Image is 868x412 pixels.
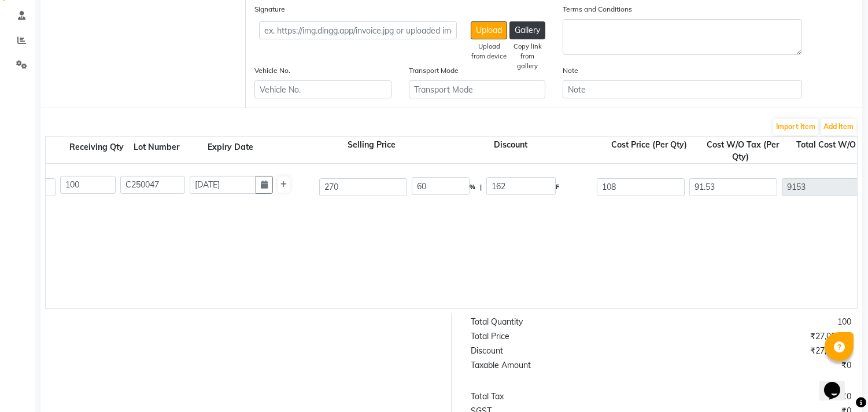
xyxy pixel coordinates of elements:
[69,141,124,153] div: Receiving Qty
[463,316,662,328] div: Total Quantity
[661,345,860,357] div: ₹27,000.00
[563,4,632,14] label: Terms and Conditions
[563,65,578,76] label: Note
[661,359,860,371] div: ₹0
[418,139,603,163] div: Discount
[463,391,662,403] div: Total Tax
[409,80,545,98] input: Transport Mode
[254,4,285,14] label: Signature
[509,21,545,39] button: Gallery
[556,178,559,197] span: F
[509,42,545,71] div: Copy link from gallery
[189,141,272,153] div: Expiry Date
[470,178,475,197] span: %
[259,21,457,39] input: ex. https://img.dingg.app/invoice.jpg or uploaded image name
[661,391,860,403] div: ₹0
[610,137,690,152] span: Cost Price (Per Qty)
[254,65,290,76] label: Vehicle No.
[563,80,802,98] input: Note
[821,119,856,135] button: Add Item
[471,42,507,61] div: Upload from device
[254,80,391,98] input: Vehicle No.
[661,330,860,343] div: ₹27,000.00
[471,21,507,39] button: Upload
[124,141,189,153] div: Lot Number
[463,330,662,343] div: Total Price
[705,137,780,164] span: Cost W/O Tax (Per Qty)
[819,366,856,400] iframe: chat widget
[409,65,459,76] label: Transport Mode
[346,137,398,152] span: Selling Price
[480,178,482,197] span: |
[463,359,662,371] div: Taxable Amount
[463,345,662,357] div: Discount
[661,316,860,328] div: 100
[773,119,818,135] button: Import Item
